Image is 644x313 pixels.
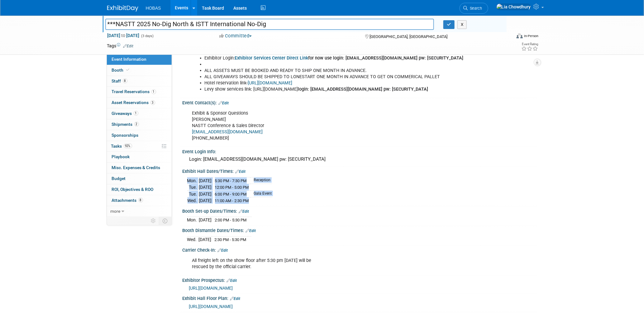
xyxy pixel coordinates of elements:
a: Edit [236,169,246,174]
a: Edit [230,297,241,301]
a: Shipments2 [107,119,172,130]
span: Misc. Expenses & Credits [112,165,160,170]
td: Tags [107,43,134,49]
a: Edit [246,229,256,233]
div: Exhibit Hall Dates/Times: [183,167,537,175]
a: Edit [227,279,237,283]
div: Exhibitor Prospectus: [183,276,537,284]
div: Event Login Info: [183,147,537,155]
a: more [107,206,172,217]
li: ALL ASSETS MUST BE BOOKED AND READY TO SHIP ONE MONTH IN ADVANCE. [205,68,465,74]
div: Exhibit & Sponsor Questions [PERSON_NAME] NASTT Conference & Sales Director [PHONE_NUMBER] [188,107,469,145]
td: Tue. [187,191,199,197]
td: Wed. [187,237,199,243]
td: [DATE] [199,217,212,224]
a: Playbook [107,152,172,162]
div: Login: [EMAIL_ADDRESS][DOMAIN_NAME] pw: [SECURITY_DATA] [187,154,532,164]
a: Edit [123,44,134,48]
span: 11:00 AM - 2:30 PM [215,198,249,203]
span: 12:00 PM - 5:00 PM [215,185,249,190]
span: Tasks [111,144,132,149]
div: Booth Dismantle Dates/Times: [183,226,537,234]
a: Sponsorships [107,130,172,141]
td: [DATE] [199,177,212,184]
span: 8 [138,198,143,202]
b: login: [EMAIL_ADDRESS][DOMAIN_NAME] pw: [SECURITY_DATA] [298,87,428,92]
span: Event Information [112,57,147,62]
a: Asset Reservations3 [107,97,172,108]
a: Giveaways1 [107,108,172,119]
td: Toggle Event Tabs [159,217,172,225]
span: Booth [112,68,131,73]
span: Giveaways [112,111,138,116]
span: Budget [112,176,126,181]
td: Mon. [187,177,199,184]
div: Carrier Check-In: [183,246,537,254]
li: Exhibitor Login: [205,55,465,61]
span: [GEOGRAPHIC_DATA], [GEOGRAPHIC_DATA] [370,34,447,39]
span: Sponsorships [112,133,139,138]
span: 1 [134,111,138,116]
td: [DATE] [199,184,212,191]
span: (3 days) [141,34,154,38]
span: Asset Reservations [112,100,155,105]
span: 2:00 PM - 5:30 PM [215,218,247,223]
a: [URL][DOMAIN_NAME] [248,80,293,86]
a: Tasks92% [107,141,172,152]
span: to [121,33,126,38]
a: Staff8 [107,76,172,87]
td: [DATE] [199,197,212,204]
b: for now use login: [EMAIL_ADDRESS][DOMAIN_NAME] pw: [SECURITY_DATA] [235,55,464,61]
span: 5:30 PM - 7:30 PM [215,178,247,183]
a: [URL][DOMAIN_NAME] [189,286,233,291]
span: Search [468,6,482,11]
span: 2:30 PM - 5:30 PM [215,238,246,242]
td: [DATE] [199,191,212,197]
td: Mon. [187,217,199,224]
span: 2 [134,122,139,126]
td: Wed. [187,197,199,204]
span: [DATE] [DATE] [107,33,140,38]
button: X [457,20,467,29]
a: Edit [219,101,229,105]
span: Travel Reservations [112,89,156,94]
div: Event Contact(s): [183,98,537,106]
td: [DATE] [199,237,212,243]
div: Event Rating [521,43,538,46]
div: Event Format [475,32,539,42]
a: ROI, Objectives & ROO [107,184,172,195]
td: Personalize Event Tab Strip [148,217,159,225]
i: Booth reservation complete [126,68,130,72]
span: more [111,209,121,214]
a: Booth [107,65,172,76]
span: HOBAS [146,6,161,11]
span: Playbook [112,154,130,159]
span: 6:00 PM - 9:00 PM [215,192,247,197]
a: Attachments8 [107,195,172,206]
span: Staff [112,78,127,83]
span: Attachments [112,198,143,203]
img: Lia Chowdhury [496,3,531,10]
span: Shipments [112,122,139,127]
div: In-Person [524,34,538,38]
li: ALL GIVEAWAYS SHOULD BE SHIPPED TO LONESTART ONE MONTH IN ADVANCE TO GET ON COMMERICAL PALLET [205,74,465,80]
a: [URL][DOMAIN_NAME] [189,304,233,309]
a: Event Information [107,54,172,65]
li: Levy show services link: [URL][DOMAIN_NAME] [205,86,465,92]
td: Gala Event [250,191,272,197]
span: 8 [123,78,127,83]
a: Misc. Expenses & Credits [107,163,172,173]
a: Search [460,3,488,14]
span: ROI, Objectives & ROO [112,187,154,192]
td: Tue. [187,184,199,191]
a: Edit [239,209,249,214]
a: Edit [218,249,228,253]
a: Travel Reservations1 [107,87,172,97]
td: Reception [250,177,272,184]
button: Committed [217,33,254,39]
li: Hotel reservation link- [205,80,465,86]
div: All freight left on the show floor after 5:30 pm [DATE] will be rescued by the official carrier. [188,255,469,273]
div: Exhibit Hall Floor Plan: [183,294,537,302]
